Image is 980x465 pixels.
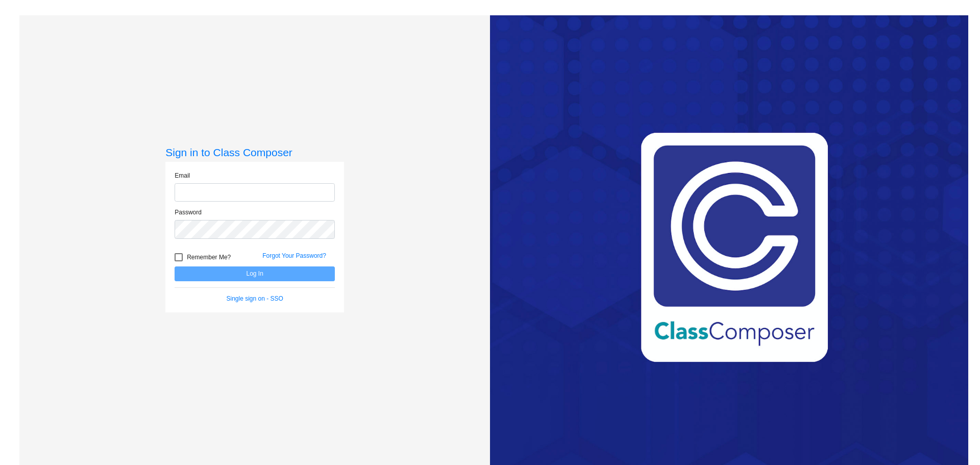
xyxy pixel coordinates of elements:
[187,251,231,263] span: Remember Me?
[165,146,344,159] h3: Sign in to Class Composer
[262,252,326,259] a: Forgot Your Password?
[175,171,190,180] label: Email
[227,295,283,302] a: Single sign on - SSO
[175,208,202,217] label: Password
[175,266,335,281] button: Log In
